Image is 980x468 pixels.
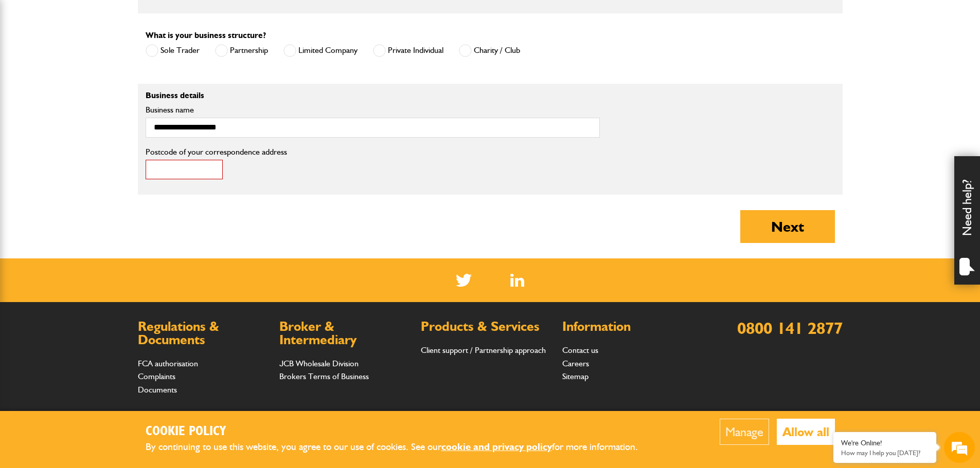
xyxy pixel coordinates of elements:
h2: Products & Services [421,320,552,333]
div: Need help? [954,156,980,285]
label: What is your business structure? [146,31,266,40]
img: Linked In [510,274,524,287]
h2: Cookie Policy [146,424,655,440]
a: Complaints [138,371,175,381]
button: Manage [720,419,769,445]
a: Documents [138,385,177,395]
a: FCA authorisation [138,359,198,368]
label: Postcode of your correspondence address [146,148,302,156]
label: Business name [146,106,600,114]
h2: Information [562,320,693,333]
p: By continuing to use this website, you agree to our use of cookies. See our for more information. [146,439,655,455]
label: Partnership [215,44,268,57]
label: Limited Company [283,44,358,57]
a: Client support / Partnership approach [421,345,546,355]
a: cookie and privacy policy [441,441,552,453]
a: Careers [562,359,589,368]
p: Business details [146,91,600,100]
a: Brokers Terms of Business [279,371,369,381]
img: Twitter [456,274,472,287]
button: Next [740,210,835,243]
label: Private Individual [373,44,443,57]
h2: Broker & Intermediary [279,320,411,346]
p: How may I help you today? [841,449,929,457]
label: Sole Trader [146,44,200,57]
a: LinkedIn [510,274,524,287]
a: 0800 141 2877 [737,318,843,338]
label: Charity / Club [459,44,520,57]
h2: Regulations & Documents [138,320,269,346]
div: We're Online! [841,439,929,447]
a: Sitemap [562,371,589,381]
a: Contact us [562,345,598,355]
a: JCB Wholesale Division [279,359,359,368]
button: Allow all [777,419,835,445]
